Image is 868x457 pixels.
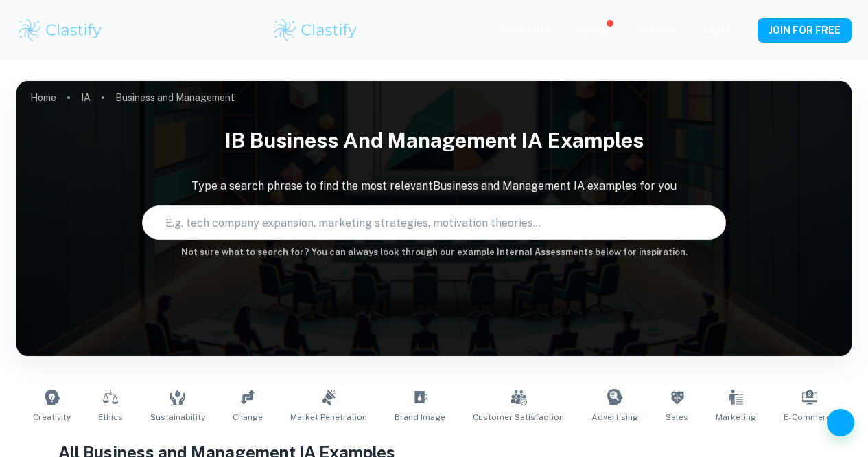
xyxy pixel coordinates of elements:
[81,88,91,107] a: IA
[705,217,716,228] button: Search
[577,23,610,38] p: Review
[16,178,852,194] p: Type a search phrase to find the most relevant Business and Management IA examples for you
[143,203,700,242] input: E.g. tech company expansion, marketing strategies, motivation theories...
[591,411,638,423] span: Advertising
[30,88,56,107] a: Home
[716,411,756,423] span: Marketing
[33,411,71,423] span: Creativity
[703,25,730,36] a: Login
[784,411,836,423] span: E-commerce
[758,18,852,43] button: JOIN FOR FREE
[16,245,852,259] h6: Not sure what to search for? You can always look through our example Internal Assessments below f...
[115,90,235,105] p: Business and Management
[666,411,688,423] span: Sales
[395,411,445,423] span: Brand Image
[290,411,367,423] span: Market Penetration
[272,16,359,44] img: Clastify logo
[16,16,104,44] img: Clastify logo
[233,411,263,423] span: Change
[473,411,564,423] span: Customer Satisfaction
[98,411,123,423] span: Ethics
[500,22,550,37] p: Exemplars
[16,120,852,161] h1: IB Business and Management IA examples
[150,411,205,423] span: Sustainability
[637,25,676,36] a: Schools
[827,409,854,436] button: Help and Feedback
